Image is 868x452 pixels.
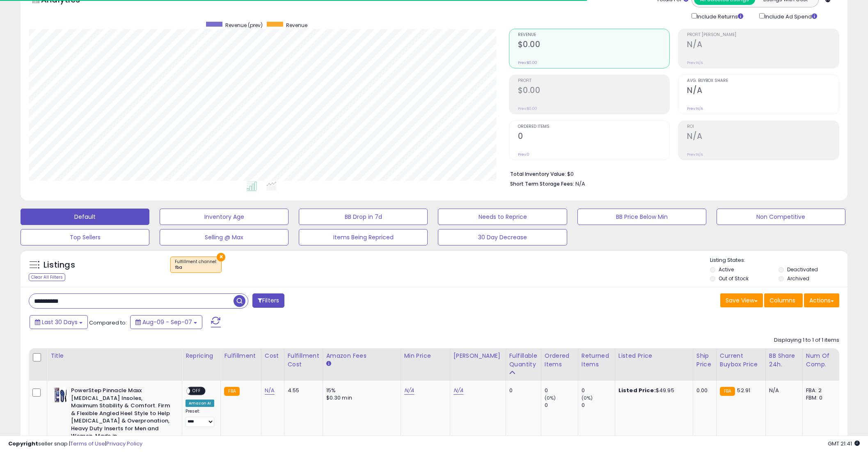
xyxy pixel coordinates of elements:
small: FBA [224,387,239,396]
button: BB Drop in 7d [299,209,428,225]
div: Amazon AI [186,400,214,407]
label: Archived [787,275,809,282]
div: Fulfillable Quantity [509,352,538,369]
small: Prev: N/A [687,60,703,65]
div: Cost [265,352,281,360]
div: Clear All Filters [29,273,65,281]
button: 30 Day Decrease [438,229,567,245]
div: Returned Items [582,352,611,369]
label: Deactivated [787,266,818,273]
button: Inventory Age [160,209,289,225]
div: [PERSON_NAME] [453,352,502,360]
img: 516aQUtb9bL._SL40_.jpg [53,387,69,403]
div: Listed Price [618,352,689,360]
p: Listing States: [710,257,847,264]
h2: 0 [518,132,670,143]
span: Fulfillment channel : [175,259,217,271]
span: Columns [770,296,795,304]
div: FBM: 0 [806,394,833,402]
span: Compared to: [89,319,127,327]
li: $0 [510,168,833,178]
div: Fulfillment Cost [288,352,319,369]
div: 0 [509,387,535,394]
button: Selling @ Max [160,229,289,245]
button: Aug-09 - Sep-07 [130,315,202,329]
a: Terms of Use [70,440,105,447]
b: Total Inventory Value: [510,170,566,177]
span: Aug-09 - Sep-07 [142,318,192,326]
b: Short Term Storage Fees: [510,180,574,187]
h2: N/A [687,86,839,97]
span: Last 30 Days [42,318,78,326]
div: 0 [582,387,615,394]
small: (0%) [545,395,556,401]
a: N/A [453,386,463,395]
span: Profit [518,79,670,83]
small: Prev: $0.00 [518,60,537,65]
strong: Copyright [8,440,38,447]
h2: $0.00 [518,86,670,97]
div: Num of Comp. [806,352,836,369]
small: Amazon Fees. [326,360,331,368]
div: 0 [545,402,578,409]
div: $0.30 min [326,394,394,402]
button: Needs to Reprice [438,209,567,225]
button: Columns [764,293,803,307]
div: fba [175,265,217,270]
small: FBA [720,387,735,396]
label: Out of Stock [719,275,749,282]
div: Ship Price [696,352,713,369]
div: Ordered Items [545,352,575,369]
span: ROI [687,125,839,129]
span: Revenue [518,33,670,37]
span: Profit [PERSON_NAME] [687,33,839,37]
div: Include Returns [685,11,753,20]
small: (0%) [582,395,593,401]
span: Revenue (prev) [225,22,263,29]
button: BB Price Below Min [577,209,706,225]
h2: $0.00 [518,40,670,51]
div: Current Buybox Price [720,352,762,369]
div: seller snap | | [8,440,142,448]
button: Filters [252,293,284,308]
span: OFF [190,388,203,395]
button: Default [21,209,149,225]
button: × [217,253,225,261]
a: N/A [265,386,275,395]
button: Save View [720,293,763,307]
a: Privacy Policy [106,440,142,447]
div: $49.95 [618,387,687,394]
div: Displaying 1 to 1 of 1 items [774,336,839,344]
button: Items Being Repriced [299,229,428,245]
div: FBA: 2 [806,387,833,394]
small: Prev: N/A [687,106,703,111]
small: Prev: N/A [687,152,703,157]
small: Prev: $0.00 [518,106,537,111]
span: Ordered Items [518,125,670,129]
b: Listed Price: [618,386,656,394]
div: Preset: [186,409,214,427]
button: Top Sellers [21,229,149,245]
div: 0.00 [696,387,710,394]
span: 52.91 [737,386,750,394]
div: Repricing [186,352,217,360]
div: 0 [582,402,615,409]
span: Avg. Buybox Share [687,79,839,83]
button: Non Competitive [717,209,845,225]
a: N/A [404,386,414,395]
div: Amazon Fees [326,352,397,360]
div: Include Ad Spend [753,11,830,20]
h5: Listings [44,259,75,271]
b: PowerStep Pinnacle Maxx [MEDICAL_DATA] Insoles, Maximum Stability & Comfort. Firm & Flexible Angl... [71,387,171,450]
label: Active [719,266,734,273]
small: Prev: 0 [518,152,529,157]
h2: N/A [687,132,839,143]
div: BB Share 24h. [769,352,799,369]
span: N/A [575,180,585,188]
button: Last 30 Days [30,315,88,329]
div: 0 [545,387,578,394]
div: Fulfillment [224,352,257,360]
div: 15% [326,387,394,394]
div: Min Price [404,352,447,360]
div: N/A [769,387,796,394]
